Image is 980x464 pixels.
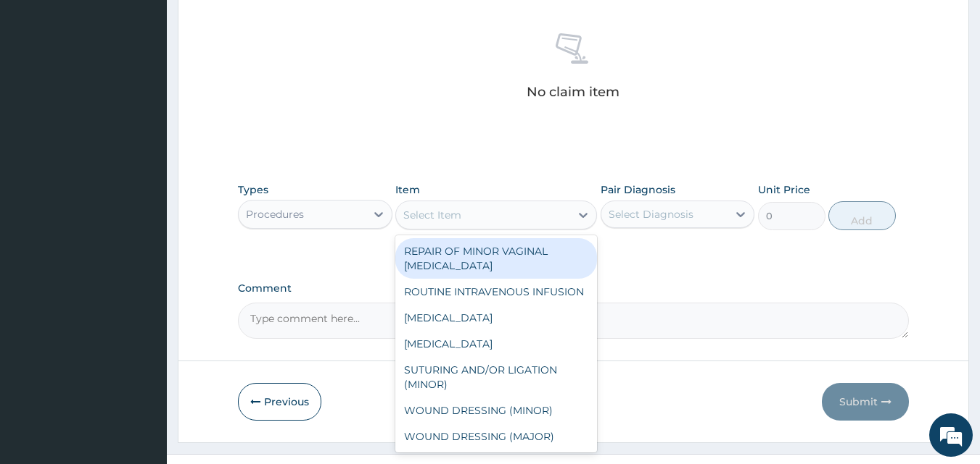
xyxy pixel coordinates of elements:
[758,182,810,197] label: Unit Price
[84,140,200,286] span: We're online!
[395,357,597,397] div: SUTURING AND/OR LIGATION (MINOR)
[238,282,910,295] label: Comment
[395,182,420,197] label: Item
[609,207,693,222] div: Select Diagnosis
[395,279,597,305] div: ROUTINE INTRAVENOUS INFUSION
[395,331,597,357] div: [MEDICAL_DATA]
[246,207,304,222] div: Procedures
[395,423,597,450] div: WOUND DRESSING (MAJOR)
[395,305,597,331] div: [MEDICAL_DATA]
[822,383,909,421] button: Submit
[527,85,619,99] p: No claim item
[238,184,268,196] label: Types
[238,383,321,421] button: Previous
[395,238,597,279] div: REPAIR OF MINOR VAGINAL [MEDICAL_DATA]
[403,208,461,222] div: Select Item
[828,201,896,230] button: Add
[27,72,59,109] img: d_794563401_company_1708531726252_794563401
[238,7,273,42] div: Minimize live chat window
[7,310,276,360] textarea: Type your message and hit 'Enter'
[601,182,675,197] label: Pair Diagnosis
[75,81,244,100] div: Chat with us now
[395,397,597,423] div: WOUND DRESSING (MINOR)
